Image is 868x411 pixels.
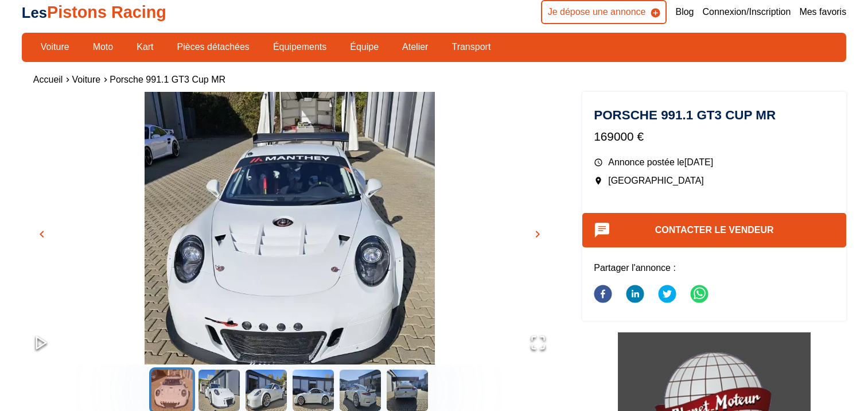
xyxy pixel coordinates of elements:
a: LesPistons Racing [22,3,166,21]
button: facebook [594,278,612,312]
a: Pièces détachées [170,37,257,57]
button: whatsapp [690,278,709,312]
p: Partager l'annonce : [594,262,835,274]
a: Voiture [33,37,77,57]
a: Connexion/Inscription [703,6,791,18]
button: chevron_right [529,226,546,243]
button: linkedin [626,278,644,312]
h1: Porsche 991.1 GT3 Cup MR [594,109,835,122]
a: Blog [675,6,694,18]
a: Équipe [342,37,386,57]
a: Équipements [266,37,334,57]
a: Porsche 991.1 GT3 Cup MR [110,75,225,84]
button: chevron_left [33,226,50,243]
a: Voiture [72,75,100,84]
span: Les [22,5,47,21]
span: chevron_right [531,227,544,241]
a: Transport [444,37,498,57]
button: Contacter le vendeur [582,213,846,247]
p: [GEOGRAPHIC_DATA] [594,175,835,187]
div: Go to Slide 1 [22,92,558,365]
a: Accueil [33,75,63,84]
button: Play or Pause Slideshow [22,323,61,365]
button: twitter [658,278,676,312]
img: image [22,92,558,390]
a: Kart [129,37,161,57]
p: 169000 € [594,128,835,145]
a: Moto [85,37,121,57]
span: chevron_left [35,227,49,241]
button: Open Fullscreen [519,323,558,365]
a: Mes favoris [799,6,846,18]
a: Atelier [395,37,435,57]
a: Contacter le vendeur [655,225,774,235]
p: Annonce postée le [DATE] [594,156,835,169]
